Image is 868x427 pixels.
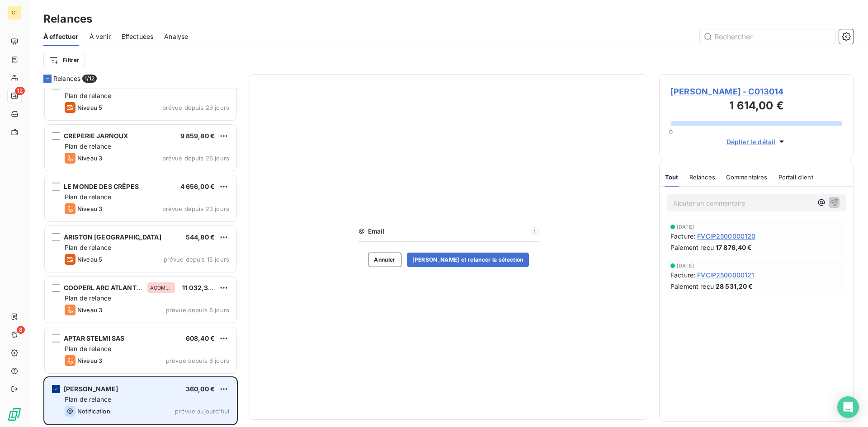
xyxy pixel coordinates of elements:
[670,231,695,241] span: Facture :
[182,284,218,291] span: 11 032,32 €
[368,227,528,236] span: Email
[162,155,229,162] span: prévue depuis 26 jours
[162,205,229,212] span: prévue depuis 23 jours
[837,396,859,418] div: Open Intercom Messenger
[180,132,215,140] span: 9 859,80 €
[64,233,161,241] span: ARISTON [GEOGRAPHIC_DATA]
[724,136,789,147] button: Déplier le détail
[43,11,92,27] h3: Relances
[677,263,694,268] span: [DATE]
[65,395,111,403] span: Plan de relance
[64,132,128,140] span: CREPERIE JARNOUX
[122,32,154,41] span: Effectuées
[670,270,695,280] span: Facture :
[53,74,80,83] span: Relances
[43,89,238,427] div: grid
[77,357,102,364] span: Niveau 3
[64,284,152,291] span: COOPERL ARC ATLANTIQUE
[65,244,111,251] span: Plan de relance
[665,174,679,181] span: Tout
[697,270,754,280] span: FVCIP2500000121
[670,282,714,291] span: Paiement reçu
[669,128,673,136] span: 0
[700,29,835,44] input: Rechercher
[166,357,229,364] span: prévue depuis 6 jours
[43,32,79,41] span: À effectuer
[77,306,102,314] span: Niveau 3
[77,205,102,212] span: Niveau 3
[90,32,111,41] span: À venir
[716,282,753,291] span: 28 531,20 €
[77,408,110,415] span: Notification
[65,92,111,99] span: Plan de relance
[670,85,842,98] span: [PERSON_NAME] - C013014
[65,345,111,352] span: Plan de relance
[64,183,139,190] span: LE MONDE DES CRÊPES
[716,243,752,252] span: 17 876,40 €
[407,253,529,267] button: [PERSON_NAME] et relancer la sélection
[180,183,215,190] span: 4 656,00 €
[164,256,229,263] span: prévue depuis 15 jours
[150,285,173,291] span: ACOMPTE
[7,5,22,20] div: CI
[162,104,229,111] span: prévue depuis 29 jours
[65,142,111,150] span: Plan de relance
[186,233,215,241] span: 544,80 €
[670,243,714,252] span: Paiement reçu
[65,294,111,302] span: Plan de relance
[77,155,102,162] span: Niveau 3
[15,87,25,95] span: 12
[7,407,22,422] img: Logo LeanPay
[778,174,813,181] span: Portail client
[689,174,715,181] span: Relances
[77,104,102,111] span: Niveau 5
[17,326,25,334] span: 8
[697,231,755,241] span: FVCIP2500000120
[82,75,97,83] span: 1/ 12
[186,334,215,342] span: 608,40 €
[531,227,539,235] span: 1
[368,253,401,267] button: Annuler
[77,256,102,263] span: Niveau 5
[65,193,111,201] span: Plan de relance
[726,174,768,181] span: Commentaires
[726,137,776,146] span: Déplier le détail
[166,306,229,314] span: prévue depuis 6 jours
[670,98,842,116] h3: 1 614,00 €
[677,224,694,230] span: [DATE]
[43,53,85,67] button: Filtrer
[64,334,124,342] span: APTAR STELMI SAS
[186,385,215,393] span: 360,00 €
[64,385,118,393] span: [PERSON_NAME]
[164,32,188,41] span: Analyse
[175,408,229,415] span: prévue aujourd’hui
